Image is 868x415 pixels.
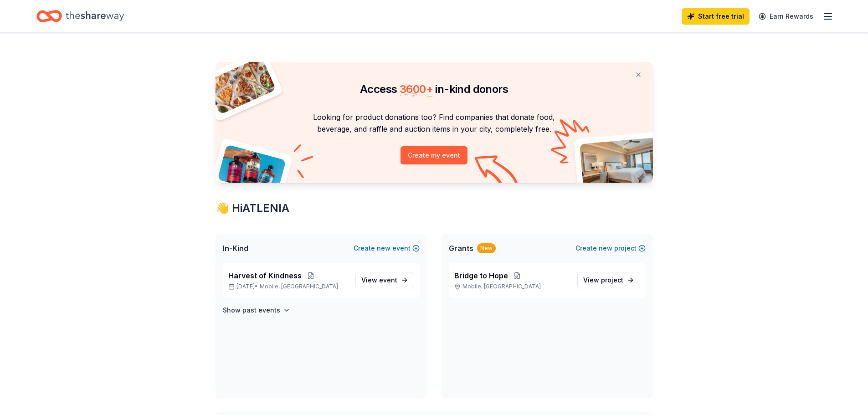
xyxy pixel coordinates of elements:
span: Mobile, [GEOGRAPHIC_DATA] [260,283,338,290]
h4: Show past events [223,305,280,316]
button: Createnewevent [354,243,420,254]
img: Curvy arrow [475,155,520,190]
span: View [583,275,623,286]
div: New [477,243,496,253]
button: Show past events [223,305,290,316]
button: Createnewproject [575,243,646,254]
a: View event [355,272,414,288]
span: event [379,276,397,284]
p: Looking for product donations too? Find companies that donate food, beverage, and raffle and auct... [226,111,642,135]
span: new [599,243,612,254]
button: Create my event [401,146,467,164]
span: Harvest of Kindness [228,270,302,281]
span: In-Kind [223,243,248,254]
span: 3600 + [400,82,433,96]
a: Home [36,5,124,27]
span: Bridge to Hope [454,270,508,281]
span: new [377,243,390,254]
p: [DATE] • [228,283,348,290]
a: Earn Rewards [753,8,819,25]
img: Pizza [205,56,276,115]
span: Access in-kind donors [360,82,508,96]
div: 👋 Hi ATLENIA [216,201,653,215]
span: View [361,275,397,286]
a: View project [577,272,640,288]
a: Start free trial [682,8,750,25]
span: Grants [449,243,473,254]
span: project [601,276,623,284]
p: Mobile, [GEOGRAPHIC_DATA] [454,283,570,290]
